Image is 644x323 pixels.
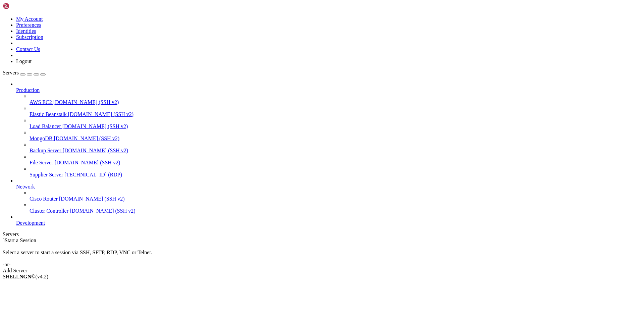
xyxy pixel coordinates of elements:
a: File Server [DOMAIN_NAME] (SSH v2) [30,160,641,166]
li: Development [16,214,641,226]
li: Production [16,81,641,178]
span: Cluster Controller [30,208,68,214]
span: Elastic Beanstalk [30,111,67,117]
a: My Account [16,16,43,22]
span:  [3,237,5,243]
span: [DOMAIN_NAME] (SSH v2) [70,208,136,214]
li: AWS EC2 [DOMAIN_NAME] (SSH v2) [30,93,641,105]
li: Cisco Router [DOMAIN_NAME] (SSH v2) [30,190,641,202]
span: Load Balancer [30,123,61,129]
span: AWS EC2 [30,99,52,105]
span: [DOMAIN_NAME] (SSH v2) [68,111,134,117]
li: Supplier Server [TECHNICAL_ID] (RDP) [30,166,641,178]
a: Development [16,220,641,226]
li: File Server [DOMAIN_NAME] (SSH v2) [30,154,641,166]
a: Contact Us [16,46,40,52]
img: Shellngn [3,3,41,9]
span: Cisco Router [30,196,58,202]
a: Backup Server [DOMAIN_NAME] (SSH v2) [30,148,641,154]
span: 4.2.0 [36,274,49,279]
span: File Server [30,160,53,165]
li: Backup Server [DOMAIN_NAME] (SSH v2) [30,142,641,154]
li: Elastic Beanstalk [DOMAIN_NAME] (SSH v2) [30,105,641,117]
span: Development [16,220,45,226]
a: Supplier Server [TECHNICAL_ID] (RDP) [30,172,641,178]
div: Add Server [3,268,641,274]
span: [DOMAIN_NAME] (SSH v2) [59,196,125,202]
span: MongoDB [30,136,52,141]
div: Select a server to start a session via SSH, SFTP, RDP, VNC or Telnet. -or- [3,244,641,268]
a: Subscription [16,34,43,40]
a: Network [16,184,641,190]
li: MongoDB [DOMAIN_NAME] (SSH v2) [30,129,641,142]
span: [DOMAIN_NAME] (SSH v2) [62,123,128,129]
a: Preferences [16,22,41,28]
span: [DOMAIN_NAME] (SSH v2) [55,160,120,165]
span: [DOMAIN_NAME] (SSH v2) [53,99,119,105]
a: Cisco Router [DOMAIN_NAME] (SSH v2) [30,196,641,202]
a: Production [16,87,641,93]
span: Backup Server [30,148,61,153]
a: Identities [16,28,36,34]
li: Load Balancer [DOMAIN_NAME] (SSH v2) [30,117,641,129]
a: Servers [3,70,46,75]
b: NGN [19,274,32,279]
li: Network [16,178,641,214]
li: Cluster Controller [DOMAIN_NAME] (SSH v2) [30,202,641,214]
span: [DOMAIN_NAME] (SSH v2) [63,148,128,153]
span: SHELL © [3,274,48,279]
span: [DOMAIN_NAME] (SSH v2) [54,136,119,141]
a: Load Balancer [DOMAIN_NAME] (SSH v2) [30,123,641,129]
span: Network [16,184,35,190]
span: Production [16,87,40,93]
a: AWS EC2 [DOMAIN_NAME] (SSH v2) [30,99,641,105]
span: [TECHNICAL_ID] (RDP) [64,172,122,177]
span: Supplier Server [30,172,63,177]
span: Start a Session [5,237,36,243]
span: Servers [3,70,19,75]
a: Cluster Controller [DOMAIN_NAME] (SSH v2) [30,208,641,214]
div: Servers [3,231,641,237]
a: MongoDB [DOMAIN_NAME] (SSH v2) [30,136,641,142]
a: Elastic Beanstalk [DOMAIN_NAME] (SSH v2) [30,111,641,117]
a: Logout [16,58,32,64]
